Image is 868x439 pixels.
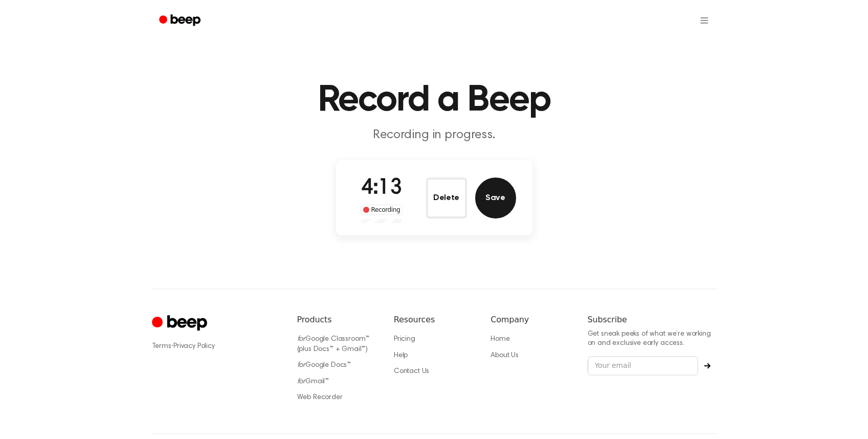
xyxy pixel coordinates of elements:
[173,343,215,350] a: Privacy Policy
[361,205,403,215] div: Recording
[297,378,329,385] a: forGmail™
[238,127,631,144] p: Recording in progress.
[361,178,402,199] span: 4:13
[297,336,370,353] a: forGoogle Classroom™ (plus Docs™ + Gmail™)
[491,352,519,359] a: About Us
[394,314,474,326] h6: Resources
[297,394,343,401] a: Web Recorder
[426,178,467,218] button: Delete Audio Record
[152,11,210,31] a: Beep
[491,336,509,343] a: Home
[588,330,717,348] p: Get sneak peeks of what we’re working on and exclusive early access.
[297,362,306,369] i: for
[297,362,351,369] a: forGoogle Docs™
[491,314,571,326] h6: Company
[394,352,408,359] a: Help
[692,8,717,33] button: Open menu
[394,368,429,375] a: Contact Us
[297,336,306,343] i: for
[475,178,516,218] button: Save Audio Record
[297,314,377,326] h6: Products
[152,341,281,352] div: ·
[152,314,210,334] a: Cruip
[394,336,415,343] a: Pricing
[297,378,306,385] i: for
[698,363,717,369] button: Subscribe
[588,314,717,326] h6: Subscribe
[152,343,171,350] a: Terms
[172,82,696,119] h1: Record a Beep
[588,356,698,376] input: Your email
